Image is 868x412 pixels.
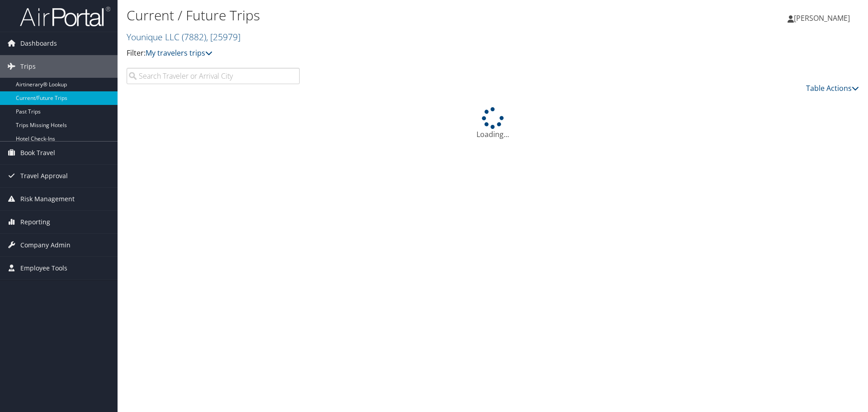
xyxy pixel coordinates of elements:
a: My travelers trips [146,48,212,58]
span: Dashboards [20,32,57,55]
span: ( 7882 ) [182,31,206,43]
span: Trips [20,55,36,78]
span: , [ 25979 ] [206,31,241,43]
img: airportal-logo.png [20,6,110,27]
span: Risk Management [20,188,75,210]
span: Travel Approval [20,165,68,187]
span: Book Travel [20,142,55,164]
a: Younique LLC [127,31,241,43]
span: Employee Tools [20,257,67,279]
p: Filter: [127,47,615,59]
div: Loading... [127,107,859,140]
a: Table Actions [806,83,859,93]
input: Search Traveler or Arrival City [127,68,300,84]
span: [PERSON_NAME] [794,13,850,23]
h1: Current / Future Trips [127,6,615,25]
span: Company Admin [20,234,71,256]
a: [PERSON_NAME] [788,5,859,32]
span: Reporting [20,211,50,233]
